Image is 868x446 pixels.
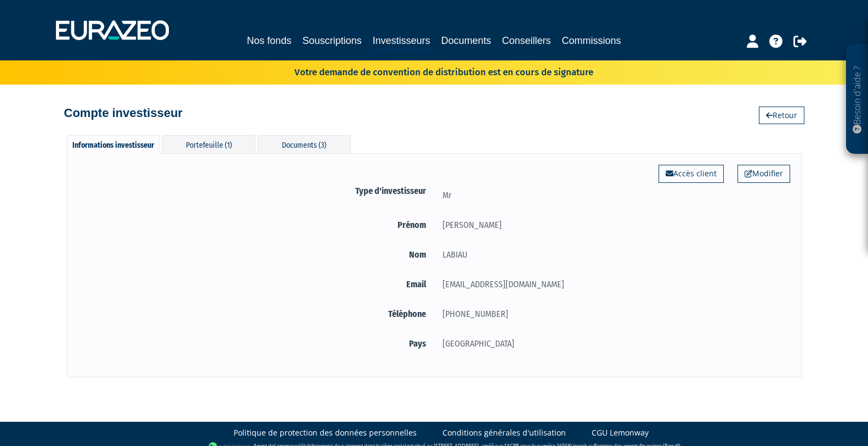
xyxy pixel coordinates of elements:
div: [PHONE_NUMBER] [434,307,790,321]
div: Documents (3) [258,135,351,153]
label: Nom [78,248,434,261]
label: Type d'investisseur [78,184,434,198]
div: LABIAU [434,248,790,261]
a: Conseillers [502,33,551,48]
div: Mr [434,188,790,202]
a: Modifier [737,165,790,182]
a: Politique de protection des données personnelles [234,427,417,438]
label: Email [78,277,434,291]
a: CGU Lemonway [592,427,649,438]
div: [EMAIL_ADDRESS][DOMAIN_NAME] [434,277,790,291]
a: Conditions générales d'utilisation [442,427,566,438]
a: Documents [441,33,491,48]
label: Téléphone [78,307,434,321]
img: 1732889491-logotype_eurazeo_blanc_rvb.png [56,20,169,40]
a: Nos fonds [247,33,291,48]
p: Votre demande de convention de distribution est en cours de signature [263,63,593,79]
label: Prénom [78,218,434,232]
a: Investisseurs [372,33,430,50]
a: Souscriptions [302,33,361,48]
div: [GEOGRAPHIC_DATA] [434,337,790,350]
div: Portefeuille (1) [162,135,256,153]
div: [PERSON_NAME] [434,218,790,232]
a: Accès client [659,165,724,182]
div: Informations investisseur [67,135,160,154]
a: Commissions [562,33,621,48]
h4: Compte investisseur [64,107,183,120]
p: Besoin d'aide ? [851,50,864,149]
label: Pays [78,337,434,350]
a: Retour [759,107,804,124]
